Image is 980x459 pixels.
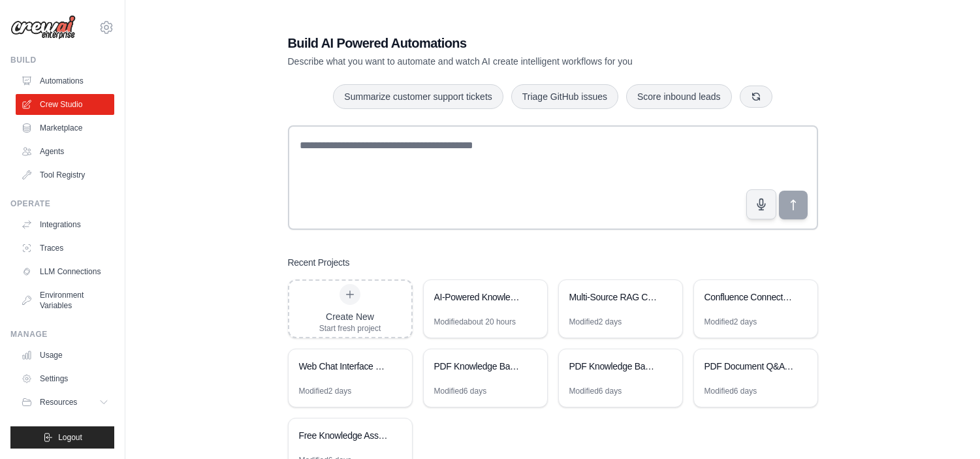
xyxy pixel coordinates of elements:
[434,291,524,304] div: AI-Powered Knowledge Base Chatbot
[10,15,76,40] img: Logo
[704,360,794,373] div: PDF Document Q&A Assistant
[333,84,503,109] button: Summarize customer support tickets
[704,291,794,304] div: Confluence Connection Diagnostics
[10,329,114,340] div: Manage
[434,386,487,396] div: Modified 6 days
[319,323,381,334] div: Start fresh project
[704,386,757,396] div: Modified 6 days
[288,34,727,52] h1: Build AI Powered Automations
[288,256,350,269] h3: Recent Projects
[10,426,114,449] button: Logout
[16,165,114,185] a: Tool Registry
[434,317,516,327] div: Modified about 20 hours
[626,84,732,109] button: Score inbound leads
[16,368,114,389] a: Settings
[16,261,114,282] a: LLM Connections
[16,345,114,366] a: Usage
[16,118,114,138] a: Marketplace
[511,84,618,109] button: Triage GitHub issues
[569,291,659,304] div: Multi-Source RAG Chatbot with Confluence & PDF Integration
[434,360,524,373] div: PDF Knowledge Base Assistant
[288,55,727,68] p: Describe what you want to automate and watch AI create intelligent workflows for you
[569,360,659,373] div: PDF Knowledge Base Q&A System
[299,386,352,396] div: Modified 2 days
[16,71,114,91] a: Automations
[746,189,776,219] button: Click to speak your automation idea
[299,360,388,373] div: Web Chat Interface Generator
[299,429,388,442] div: Free Knowledge Assistant - Manual Document Guide & Web Research
[10,198,114,209] div: Operate
[58,432,82,443] span: Logout
[319,310,381,323] div: Create New
[16,238,114,259] a: Traces
[10,55,114,65] div: Build
[569,386,622,396] div: Modified 6 days
[16,94,114,115] a: Crew Studio
[16,214,114,235] a: Integrations
[16,141,114,162] a: Agents
[704,317,757,327] div: Modified 2 days
[569,317,622,327] div: Modified 2 days
[40,397,77,407] span: Resources
[16,392,114,413] button: Resources
[740,86,772,108] button: Get new suggestions
[16,285,114,316] a: Environment Variables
